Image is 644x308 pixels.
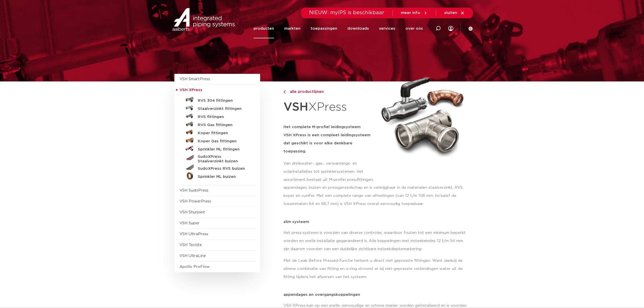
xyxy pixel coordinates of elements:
h5: Koper Gas fittingen [198,139,248,144]
h5: SudoXPress Staalverzinkt buizen [198,155,248,164]
a: markten [284,19,300,38]
a: RVS fittingen [180,112,255,120]
span: meer info [401,11,420,15]
h5: Het complete M-profiel leidingsysteem VSH XPress is een compleet leidingsysteem dat geschikt is v... [283,123,375,156]
h5: SudoXPress RVS buizen [198,166,248,171]
p: Met de Leak Before Pressed-functie herkent u direct niet gepresste fittingen. Want dankzij de sli... [283,257,470,281]
a: VSH Tectite [180,243,202,247]
h5: RVS Gas fittingen [198,123,248,127]
a: over ons [405,19,423,38]
a: Koper Gas fittingen [180,136,255,144]
a: SudoXPress Staalverzinkt buizen [180,152,255,164]
a: downloads [347,19,369,38]
span: VSH XPress [180,88,202,92]
nav: Menu [254,19,423,38]
a: RVS Gas fittingen [180,120,255,128]
a: SudoXPress RVS buizen [180,164,255,172]
img: chevron-right.svg [283,90,285,94]
a: VSH SmartPress [180,77,210,81]
p: Het press-systeem is voorzien van diverse controles, waardoor fouten tot een minimum beperkt word... [283,229,470,253]
span: sluiten [444,11,457,15]
a: Sprinkler ML buizen [180,172,255,180]
a: VSH SudoPress [180,189,208,192]
h1: XPress [283,97,375,117]
a: toepassingen [311,19,337,38]
strong: VSH [283,101,308,113]
p: Van drinkwater-, gas-, verwarmings- en solarinstallaties tot sprinklersystemen. Het assortiment b... [283,160,375,184]
a: Koper fittingen [180,128,255,136]
h5: RVS 304 fittingen [198,98,248,103]
a: Staalverzinkt fittingen [180,104,255,112]
a: Apollo ProFlow [180,265,210,269]
h5: Sprinkler ML buizen [198,175,248,179]
h5: Sprinkler ML fittingen [198,147,248,152]
a: RVS 304 fittingen [180,96,255,104]
a: VSH PowerPress [180,199,211,203]
p: appendages, buizen en pressgereedschap en is verkrijgbaar in de materialen staalverzinkt, RVS, ko... [283,184,470,208]
p: slim systeem [283,220,470,224]
p: appendages en overgangskoppelingen [283,293,470,297]
a: VSH Shurjoint [180,210,205,214]
span: NIEUW: myIPS is beschikbaar [309,10,384,15]
h5: Staalverzinkt fittingen [198,107,248,111]
a: VSH UltraLine [180,254,206,258]
a: alle productlijnen [283,89,375,95]
a: services [379,19,395,38]
a: sluiten [444,11,465,15]
a: VSH UltraPress [180,232,208,236]
a: meer info [401,11,428,15]
h5: RVS fittingen [198,115,248,119]
h5: Koper fittingen [198,131,248,135]
a: Sprinkler ML fittingen [180,144,255,152]
a: VSH Super [180,221,200,225]
a: producten [254,19,274,38]
span: alle productlijnen [287,90,324,94]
